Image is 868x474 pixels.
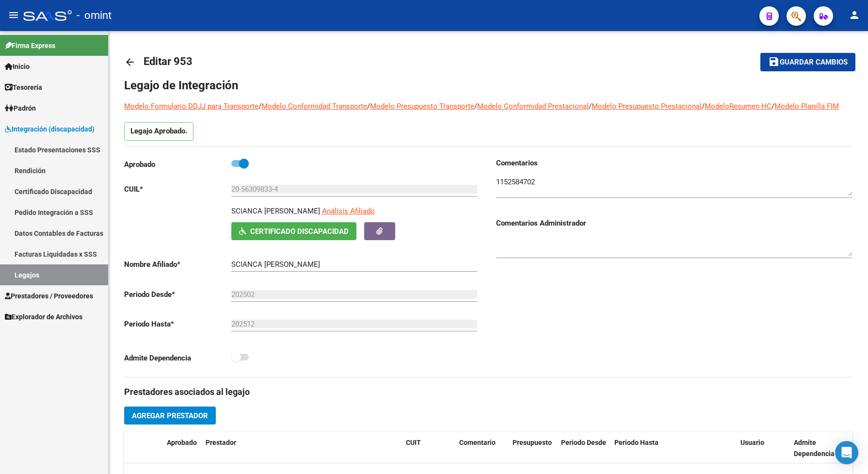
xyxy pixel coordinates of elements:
[614,439,659,446] span: Periodo Hasta
[592,102,702,111] a: Modelo Presupuesto Prestacional
[561,439,606,446] span: Periodo Desde
[370,102,474,111] a: Modelo Presupuesto Transporte
[496,158,852,168] h3: Comentarios
[124,353,231,363] p: Admite Dependencia
[760,53,855,71] button: Guardar cambios
[780,58,848,67] span: Guardar cambios
[250,227,349,236] span: Certificado Discapacidad
[705,102,772,111] a: ModeloResumen HC
[124,259,231,270] p: Nombre Afiliado
[202,432,402,464] datatable-header-cell: Prestador
[849,9,860,21] mat-icon: person
[794,439,835,458] span: Admite Dependencia
[124,385,852,399] h3: Prestadores asociados al legajo
[5,103,36,114] span: Padrón
[477,102,589,111] a: Modelo Conformidad Prestacional
[231,206,320,216] p: SCIANCA [PERSON_NAME]
[455,432,509,464] datatable-header-cell: Comentario
[124,102,258,111] a: Modelo Formulario DDJJ para Transporte
[124,122,193,141] p: Legajo Aprobado.
[8,9,19,21] mat-icon: menu
[402,432,455,464] datatable-header-cell: CUIT
[611,432,664,464] datatable-header-cell: Periodo Hasta
[261,102,367,111] a: Modelo Conformidad Transporte
[206,439,236,446] span: Prestador
[163,432,202,464] datatable-header-cell: Aprobado
[322,207,375,215] span: Análisis Afiliado
[167,439,197,446] span: Aprobado
[774,102,839,111] a: Modelo Planilla FIM
[132,411,208,420] span: Agregar Prestador
[5,82,42,93] span: Tesorería
[835,441,858,464] div: Open Intercom Messenger
[5,291,93,301] span: Prestadores / Proveedores
[124,289,231,300] p: Periodo Desde
[406,439,421,446] span: CUIT
[77,5,112,26] span: - omint
[740,439,764,446] span: Usuario
[5,61,30,72] span: Inicio
[124,56,136,68] mat-icon: arrow_back
[509,432,557,464] datatable-header-cell: Presupuesto
[231,222,356,240] button: Certificado Discapacidad
[790,432,843,464] datatable-header-cell: Admite Dependencia
[144,55,193,67] span: Editar 953
[768,56,780,67] mat-icon: save
[459,439,496,446] span: Comentario
[737,432,790,464] datatable-header-cell: Usuario
[124,159,231,170] p: Aprobado
[5,311,82,322] span: Explorador de Archivos
[557,432,611,464] datatable-header-cell: Periodo Desde
[124,319,231,329] p: Periodo Hasta
[124,78,852,93] h1: Legajo de Integración
[513,439,552,446] span: Presupuesto
[5,124,95,134] span: Integración (discapacidad)
[124,184,231,195] p: CUIL
[124,407,216,425] button: Agregar Prestador
[5,40,55,51] span: Firma Express
[496,218,852,229] h3: Comentarios Administrador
